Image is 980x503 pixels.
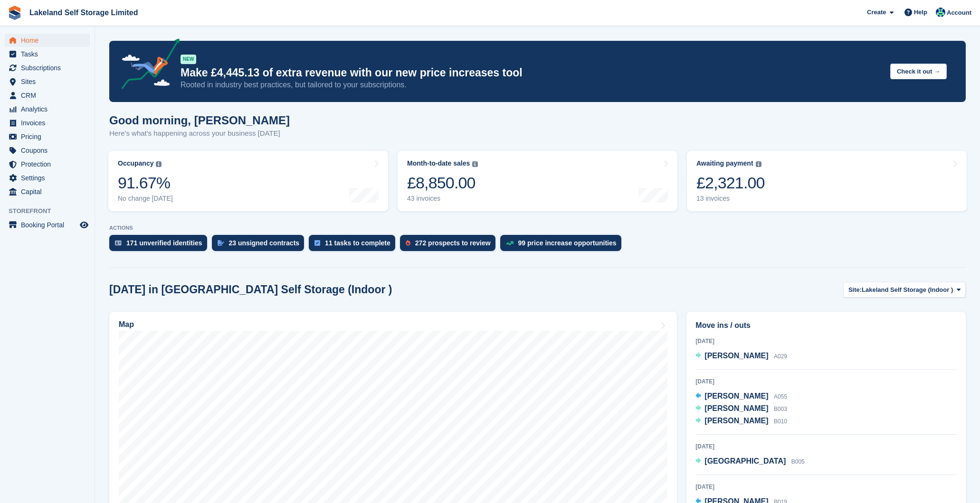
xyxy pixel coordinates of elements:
span: [PERSON_NAME] [704,417,768,425]
div: NEW [181,55,196,64]
a: menu [5,89,90,102]
h2: [DATE] in [GEOGRAPHIC_DATA] Self Storage (Indoor ) [109,283,392,296]
span: B010 [774,418,787,425]
span: Coupons [21,144,78,157]
a: menu [5,34,90,47]
a: Preview store [78,219,90,231]
h1: Good morning, [PERSON_NAME] [109,114,290,127]
button: Check it out → [890,64,947,79]
a: Awaiting payment £2,321.00 13 invoices [687,151,967,211]
span: Analytics [21,102,78,116]
img: prospect-51fa495bee0391a8d652442698ab0144808aea92771e9ea1ae160a38d050c398.svg [406,240,410,246]
div: 99 price increase opportunities [518,239,617,247]
p: ACTIONS [109,225,966,231]
div: [DATE] [695,377,957,386]
span: Help [914,8,927,17]
img: icon-info-grey-7440780725fd019a000dd9b08b2336e03edf1995a4989e88bcd33f0948082b44.svg [472,161,478,167]
img: icon-info-grey-7440780725fd019a000dd9b08b2336e03edf1995a4989e88bcd33f0948082b44.svg [156,161,162,167]
a: menu [5,171,90,185]
a: [GEOGRAPHIC_DATA] B005 [695,456,804,468]
a: menu [5,218,90,232]
a: Month-to-date sales £8,850.00 43 invoices [398,151,677,211]
span: Site: [848,285,862,295]
a: 171 unverified identities [109,235,212,256]
a: 11 tasks to complete [309,235,400,256]
p: Make £4,445.13 of extra revenue with our new price increases tool [181,66,883,80]
span: CRM [21,89,78,102]
p: Here's what's happening across your business [DATE] [109,128,290,139]
span: Create [867,8,886,17]
img: task-75834270c22a3079a89374b754ae025e5fb1db73e45f91037f5363f120a921f8.svg [314,240,320,246]
a: menu [5,144,90,157]
p: Rooted in industry best practices, but tailored to your subscriptions. [181,80,883,90]
span: Protection [21,158,78,171]
a: [PERSON_NAME] A055 [695,391,787,403]
span: Subscriptions [21,61,78,75]
img: price-adjustments-announcement-icon-8257ccfd72463d97f412b2fc003d46551f7dbcb40ab6d574587a9cd5c0d94... [114,38,180,93]
button: Site: Lakeland Self Storage (Indoor ) [843,282,966,298]
a: menu [5,102,90,116]
a: menu [5,61,90,75]
a: 99 price increase opportunities [500,235,626,256]
a: 23 unsigned contracts [212,235,309,256]
span: Lakeland Self Storage (Indoor ) [862,285,953,295]
span: [GEOGRAPHIC_DATA] [704,457,786,465]
a: menu [5,75,90,88]
span: B005 [791,458,805,465]
span: Home [21,34,78,47]
div: Occupancy [118,159,153,168]
span: Account [947,8,971,18]
div: Month-to-date sales [407,159,470,168]
span: Sites [21,75,78,88]
div: 23 unsigned contracts [229,239,300,247]
span: B003 [774,406,787,412]
div: 43 invoices [407,195,478,203]
span: Pricing [21,130,78,143]
div: [DATE] [695,337,957,345]
a: menu [5,47,90,61]
a: Lakeland Self Storage Limited [26,5,142,20]
img: price_increase_opportunities-93ffe204e8149a01c8c9dc8f82e8f89637d9d84a8eef4429ea346261dce0b2c0.svg [506,241,514,245]
div: £2,321.00 [696,173,765,193]
span: Settings [21,171,78,185]
div: 272 prospects to review [415,239,491,247]
a: menu [5,130,90,143]
a: Occupancy 91.67% No change [DATE] [108,151,388,211]
a: menu [5,185,90,198]
span: A029 [774,353,787,360]
div: [DATE] [695,442,957,451]
div: [DATE] [695,483,957,491]
span: [PERSON_NAME] [704,404,768,412]
div: No change [DATE] [118,195,173,203]
span: Capital [21,185,78,198]
span: Booking Portal [21,218,78,232]
img: contract_signature_icon-13c848040528278c33f63329250d36e43548de30e8caae1d1a13099fd9432cc5.svg [218,240,224,246]
div: Awaiting payment [696,159,753,168]
img: Steve Aynsley [936,8,945,17]
a: [PERSON_NAME] B003 [695,403,787,415]
span: Tasks [21,47,78,61]
div: 91.67% [118,173,173,193]
img: verify_identity-adf6edd0f0f0b5bbfe63781bf79b02c33cf7c696d77639b501bdc392416b5a36.svg [115,240,122,246]
div: 171 unverified identities [126,239,202,247]
div: £8,850.00 [407,173,478,193]
a: [PERSON_NAME] A029 [695,350,787,363]
div: 13 invoices [696,195,765,203]
span: A055 [774,393,787,400]
span: [PERSON_NAME] [704,352,768,360]
span: [PERSON_NAME] [704,392,768,400]
span: Storefront [9,206,95,216]
img: stora-icon-8386f47178a22dfd0bd8f6a31ec36ba5ce8667c1dd55bd0f319d3a0aa187defe.svg [8,6,22,20]
h2: Move ins / outs [695,320,957,331]
h2: Map [119,320,134,329]
a: menu [5,158,90,171]
a: menu [5,116,90,130]
a: [PERSON_NAME] B010 [695,415,787,428]
span: Invoices [21,116,78,130]
a: 272 prospects to review [400,235,500,256]
div: 11 tasks to complete [325,239,390,247]
img: icon-info-grey-7440780725fd019a000dd9b08b2336e03edf1995a4989e88bcd33f0948082b44.svg [756,161,761,167]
